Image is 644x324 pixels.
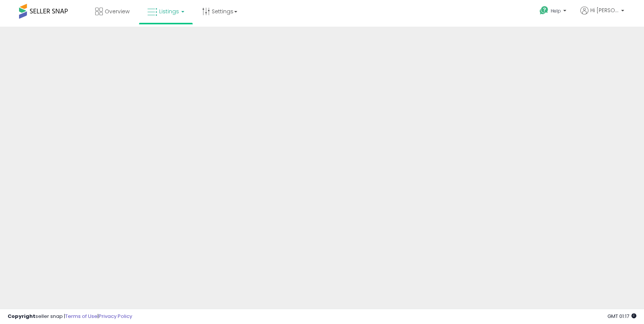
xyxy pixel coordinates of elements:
span: 2025-08-17 01:17 GMT [607,313,636,320]
a: Privacy Policy [99,313,132,320]
i: Get Help [539,6,549,15]
span: Hi [PERSON_NAME] [590,6,619,14]
a: Terms of Use [65,313,97,320]
span: Help [551,8,561,14]
span: Overview [105,8,129,15]
strong: Copyright [8,313,35,320]
a: Hi [PERSON_NAME] [580,6,624,24]
span: Listings [159,8,179,15]
div: seller snap | | [8,313,132,320]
